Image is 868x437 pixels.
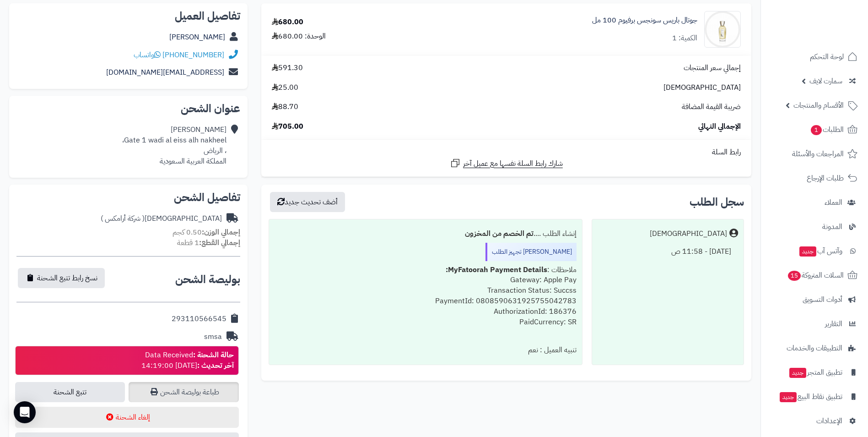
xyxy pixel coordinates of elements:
div: رابط السلة [265,147,748,158]
a: المدونة [766,216,863,238]
span: 25.00 [272,82,298,93]
strong: إجمالي القطع: [199,237,240,248]
strong: حالة الشحنة : [193,350,234,361]
div: [DATE] - 11:58 ص [598,243,738,261]
small: 0.50 كجم [173,227,240,238]
b: تم الخصم من المخزون [465,228,534,239]
h3: سجل الطلب [690,197,744,208]
div: الوحدة: 680.00 [272,31,326,42]
span: ( شركة أرامكس ) [101,213,145,224]
a: أدوات التسويق [766,289,863,311]
span: التقارير [825,317,842,330]
a: الإعدادات [766,410,863,432]
a: التطبيقات والخدمات [766,337,863,359]
span: تطبيق نقاط البيع [779,390,842,403]
span: المراجعات والأسئلة [792,147,844,160]
a: [EMAIL_ADDRESS][DOMAIN_NAME] [106,67,224,78]
img: logo-2.png [806,7,859,26]
span: نسخ رابط تتبع الشحنة [37,273,97,284]
a: العملاء [766,191,863,213]
span: [DEMOGRAPHIC_DATA] [663,82,741,93]
h2: بوليصة الشحن [175,274,240,285]
span: سمارت لايف [809,75,842,87]
span: المدونة [822,220,842,233]
div: Data Received [DATE] 14:19:00 [141,350,234,371]
span: التطبيقات والخدمات [787,342,842,355]
span: 705.00 [272,121,303,132]
div: ملاحظات : Gateway: Apple Pay Transaction Status: Succss PaymentId: 0808590631925755042783 Authori... [275,261,577,342]
span: الأقسام والمنتجات [793,99,844,112]
b: MyFatoorah Payment Details: [446,264,547,275]
button: أضف تحديث جديد [270,192,345,212]
div: تنبيه العميل : نعم [275,341,577,359]
div: smsa [204,332,222,342]
div: [PERSON_NAME] تجهيز الطلب [485,243,577,261]
a: التقارير [766,313,863,335]
strong: إجمالي الوزن: [202,227,240,238]
span: وآتس آب [798,245,842,257]
span: جديد [789,368,806,378]
span: الإعدادات [816,415,842,427]
a: لوحة التحكم [766,46,863,68]
a: واتساب [134,49,161,60]
div: [DEMOGRAPHIC_DATA] [101,213,222,224]
span: لوحة التحكم [810,50,844,63]
a: شارك رابط السلة نفسها مع عميل آخر [450,158,563,169]
span: 15 [788,271,801,281]
div: الكمية: 1 [672,33,697,44]
a: طلبات الإرجاع [766,167,863,189]
button: إلغاء الشحنة [15,407,239,428]
span: ضريبة القيمة المضافة [682,102,741,112]
a: [PERSON_NAME] [169,32,225,43]
a: تطبيق المتجرجديد [766,361,863,383]
span: أدوات التسويق [803,293,842,306]
div: إنشاء الطلب .... [275,225,577,243]
span: جديد [799,246,816,257]
span: جديد [780,392,797,402]
a: الطلبات1 [766,119,863,141]
h2: تفاصيل العميل [16,11,240,22]
div: 680.00 [272,17,303,27]
a: جوتال باريس سونجس برفيوم 100 مل [592,15,697,26]
div: [DEMOGRAPHIC_DATA] [650,229,727,239]
a: [PHONE_NUMBER] [162,49,224,60]
span: إجمالي سعر المنتجات [684,63,741,73]
button: نسخ رابط تتبع الشحنة [18,268,105,288]
a: تتبع الشحنة [15,382,125,402]
span: الطلبات [810,123,844,136]
span: العملاء [825,196,842,209]
span: شارك رابط السلة نفسها مع عميل آخر [463,158,563,169]
span: 591.30 [272,63,303,73]
a: السلات المتروكة15 [766,264,863,286]
span: الإجمالي النهائي [698,121,741,132]
div: [PERSON_NAME] Gate 1 wadi al eiss alh nakheel، ، الرياض المملكة العربية السعودية [122,125,226,166]
h2: عنوان الشحن [16,103,240,114]
small: 1 قطعة [177,237,240,248]
span: طلبات الإرجاع [807,172,844,185]
div: 293110566545 [172,314,226,324]
img: 1673972028-711367106501-goutal-songes-edp-spray-50-ml-w-ng-1-90x90.png [705,11,740,48]
div: Open Intercom Messenger [14,401,36,423]
span: تطبيق المتجر [788,366,842,379]
a: تطبيق نقاط البيعجديد [766,386,863,408]
a: المراجعات والأسئلة [766,143,863,165]
h2: تفاصيل الشحن [16,192,240,203]
span: السلات المتروكة [787,269,844,282]
a: طباعة بوليصة الشحن [129,382,238,402]
a: وآتس آبجديد [766,240,863,262]
strong: آخر تحديث : [197,360,234,371]
span: 1 [811,125,822,135]
span: 88.70 [272,102,298,112]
